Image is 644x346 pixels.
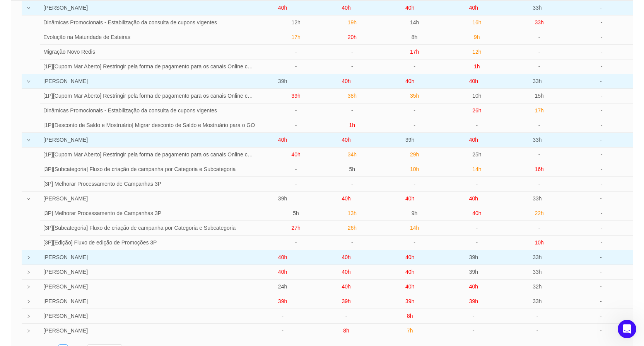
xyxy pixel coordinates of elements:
td: Otavio Santos [28,1,251,15]
span: 14h [410,225,419,231]
span: - [473,327,475,334]
span: - [413,63,415,70]
span: 17h [535,107,543,114]
span: 39h [278,195,287,202]
span: 40h [469,78,478,84]
span: - [601,19,603,25]
span: - [600,137,602,143]
td: [1P][Cupom Mar Aberto] Restringir pela forma de pagamento para os canais Online cupons gerados vi... [40,89,258,103]
span: - [600,5,602,11]
td: [3P][Subcategoria] Fluxo de criação de campanha por Categoria e Subcategoria [40,162,258,177]
span: - [601,181,603,187]
span: - [601,225,603,231]
td: VITOR MACEDO SILVA [28,192,251,206]
span: - [476,122,478,128]
span: 40h [291,151,300,158]
span: - [538,122,540,128]
span: - [295,49,297,55]
span: 40h [342,269,350,275]
i: icon: down [27,6,31,10]
span: 40h [278,5,287,11]
span: - [601,34,603,40]
span: - [600,298,602,304]
i: icon: right [27,314,31,318]
span: - [282,327,284,334]
td: [3P] Melhorar Processamento de Campanhas 3P [40,177,258,191]
span: 32h [533,283,542,290]
span: 39h [405,137,414,143]
span: - [601,210,603,216]
td: MARCIO DA SILVA PACHECO [28,250,251,265]
span: 40h [278,254,287,260]
span: - [538,49,540,55]
span: - [413,239,415,246]
span: 33h [533,137,542,143]
td: [3P][Subcategoria] Fluxo de criação de campanha por Categoria e Subcategoria [40,221,258,236]
span: - [538,225,540,231]
span: 34h [348,151,357,158]
span: 40h [469,137,478,143]
span: - [295,181,297,187]
span: 24h [278,283,287,290]
span: 7h [407,327,413,334]
span: 33h [535,19,543,25]
span: 40h [405,254,414,260]
span: 1h [474,63,480,70]
span: - [413,122,415,128]
span: - [601,166,603,172]
span: - [476,225,478,231]
i: icon: right [27,329,31,333]
span: 40h [342,5,350,11]
i: icon: right [27,300,31,304]
span: - [351,181,353,187]
span: - [295,63,297,70]
span: - [600,254,602,260]
span: - [413,107,415,114]
td: FABIO FERNANDO DE ANDRADE [28,74,251,89]
span: - [282,313,284,319]
span: 39h [469,298,478,304]
span: - [295,122,297,128]
span: 39h [469,254,478,260]
td: [1P][Desconto de Saldo e Mostruário] Migrar desconto de Saldo e Mostruário para o GO [40,118,258,132]
span: 39h [278,78,287,84]
span: 40h [469,5,478,11]
span: - [536,327,538,334]
span: 40h [278,269,287,275]
span: 9h [412,210,418,216]
td: IGOR GOMES FIRMINO [28,133,251,148]
span: 26h [348,225,357,231]
td: [3P] Melhorar Processamento de Campanhas 3P [40,206,258,221]
span: - [536,313,538,319]
span: 40h [405,195,414,202]
span: 40h [472,210,481,216]
span: - [538,34,540,40]
span: 12h [472,49,481,55]
span: 29h [410,151,419,158]
td: MARCUS FONSECA [28,265,251,280]
span: 8h [412,34,418,40]
span: 40h [405,269,414,275]
span: 13h [348,210,357,216]
span: 22h [535,210,543,216]
span: 17h [291,34,300,40]
td: THALES BATISTA [28,294,251,309]
span: 16h [472,19,481,25]
span: 40h [342,283,350,290]
td: [3P][Edição] Fluxo de edição de Promoções 3P [40,236,258,250]
span: 40h [278,137,287,143]
span: 40h [405,5,414,11]
span: - [600,283,602,290]
span: - [600,269,602,275]
span: 10h [472,93,481,99]
span: 16h [535,166,543,172]
span: 5h [349,166,355,172]
td: [1P][Cupom Mar Aberto] Restringir pela forma de pagamento para os canais Online cupons gerados vi... [40,148,258,162]
span: - [476,239,478,246]
span: 14h [410,19,419,25]
span: 33h [533,269,542,275]
span: - [600,78,602,84]
td: Dinâmicas Promocionais - Estabilização da consulta de cupons vigentes [40,15,258,30]
span: 14h [472,166,481,172]
span: 10h [410,166,419,172]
